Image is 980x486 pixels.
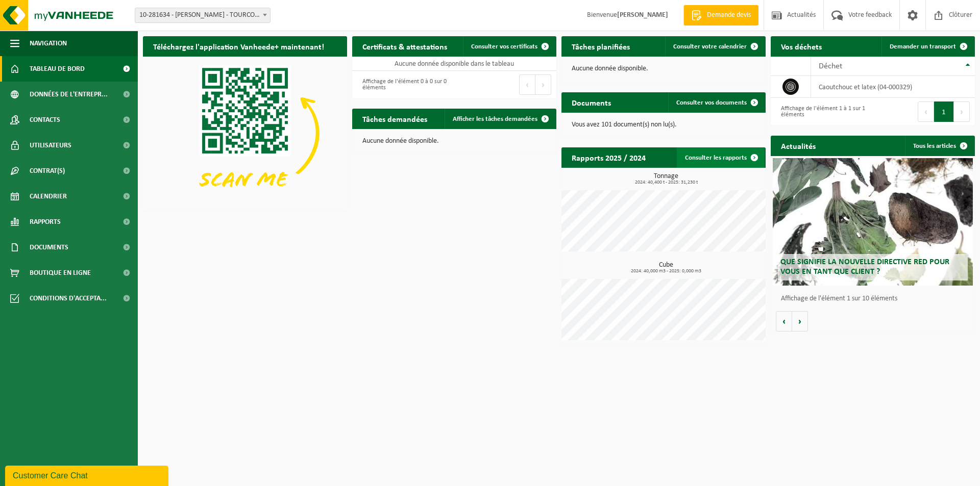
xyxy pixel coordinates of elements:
td: Aucune donnée disponible dans le tableau [352,57,556,71]
h2: Vos déchets [771,36,832,56]
a: Consulter votre calendrier [665,36,765,57]
span: Demande devis [704,10,753,20]
p: Vous avez 101 document(s) non lu(s). [572,121,755,129]
h3: Tonnage [567,173,766,185]
h2: Certificats & attestations [352,36,457,56]
button: Previous [918,101,934,122]
span: Documents [30,235,68,260]
strong: [PERSON_NAME] [617,11,668,19]
h2: Rapports 2025 / 2024 [561,147,656,167]
span: Navigation [30,31,67,56]
a: Demande devis [683,5,758,25]
td: caoutchouc et latex (04-000329) [811,76,975,98]
a: Tous les articles [905,136,974,156]
h2: Documents [561,92,621,112]
span: Contrat(s) [30,158,65,184]
span: Rapports [30,209,61,235]
a: Consulter les rapports [677,147,765,168]
span: Consulter votre calendrier [673,43,747,50]
img: Download de VHEPlus App [143,57,347,210]
button: Next [535,74,551,95]
p: Affichage de l'élément 1 sur 10 éléments [781,295,970,302]
span: Que signifie la nouvelle directive RED pour vous en tant que client ? [780,258,949,276]
span: 2024: 40,400 t - 2025: 31,230 t [567,180,766,185]
p: Aucune donnée disponible. [362,138,546,145]
span: 10-281634 - DEWILDE SAS - TOURCOING [135,8,271,23]
span: 2024: 40,000 m3 - 2025: 0,000 m3 [567,269,766,274]
span: Boutique en ligne [30,260,91,286]
a: Consulter vos documents [668,92,765,113]
a: Demander un transport [881,36,974,57]
button: Next [954,101,970,122]
a: Que signifie la nouvelle directive RED pour vous en tant que client ? [773,158,973,286]
a: Consulter vos certificats [463,36,555,57]
span: Conditions d'accepta... [30,286,107,311]
span: Tableau de bord [30,56,85,82]
iframe: chat widget [5,464,170,486]
button: Volgende [792,311,808,331]
h2: Tâches planifiées [561,36,640,56]
span: Contacts [30,107,60,133]
span: Données de l'entrepr... [30,82,108,107]
h2: Téléchargez l'application Vanheede+ maintenant! [143,36,334,56]
span: Calendrier [30,184,67,209]
span: Demander un transport [890,43,956,50]
button: Vorige [776,311,792,331]
a: Afficher les tâches demandées [445,109,555,129]
h2: Tâches demandées [352,109,437,129]
span: Afficher les tâches demandées [453,116,537,122]
span: 10-281634 - DEWILDE SAS - TOURCOING [135,8,270,22]
button: Previous [519,74,535,95]
span: Consulter vos documents [676,99,747,106]
p: Aucune donnée disponible. [572,65,755,72]
span: Consulter vos certificats [471,43,537,50]
span: Déchet [819,62,842,70]
button: 1 [934,101,954,122]
span: Utilisateurs [30,133,71,158]
div: Affichage de l'élément 1 à 1 sur 1 éléments [776,100,868,123]
h2: Actualités [771,136,826,156]
div: Affichage de l'élément 0 à 0 sur 0 éléments [357,73,449,96]
h3: Cube [567,262,766,274]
